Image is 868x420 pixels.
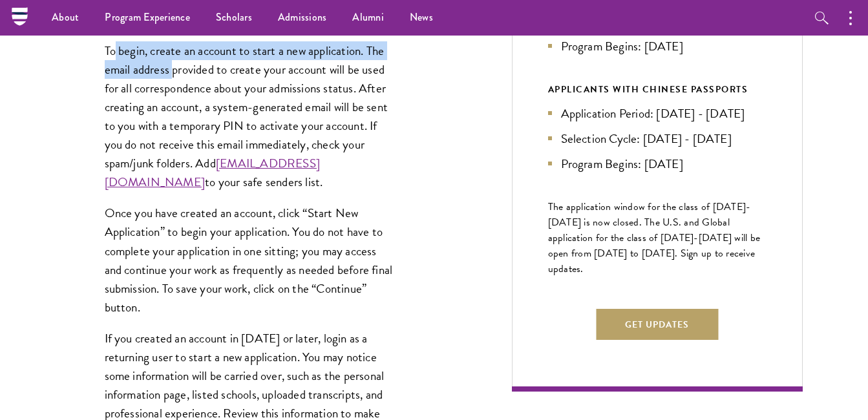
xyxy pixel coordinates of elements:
[105,204,396,316] p: Once you have created an account, click “Start New Application” to begin your application. You do...
[548,37,767,56] li: Program Begins: [DATE]
[548,199,761,277] span: The application window for the class of [DATE]-[DATE] is now closed. The U.S. and Global applicat...
[548,104,767,123] li: Application Period: [DATE] - [DATE]
[105,154,320,191] a: [EMAIL_ADDRESS][DOMAIN_NAME]
[105,41,396,192] p: To begin, create an account to start a new application. The email address provided to create your...
[596,309,718,340] button: Get Updates
[548,129,767,148] li: Selection Cycle: [DATE] - [DATE]
[548,154,767,173] li: Program Begins: [DATE]
[548,81,767,98] div: APPLICANTS WITH CHINESE PASSPORTS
